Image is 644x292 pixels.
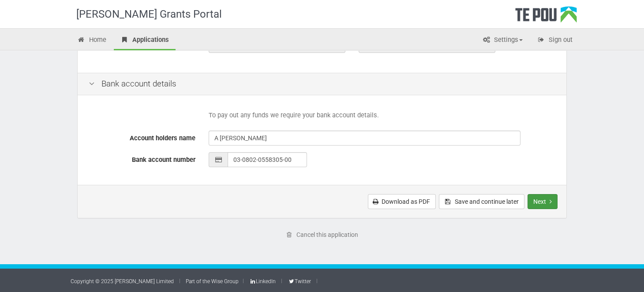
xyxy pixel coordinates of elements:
span: Bank account number [132,156,195,164]
a: Copyright © 2025 [PERSON_NAME] Limited [71,278,174,285]
a: Download as PDF [368,194,436,209]
div: Te Pou Logo [515,6,577,28]
a: Part of the Wise Group [186,278,239,285]
div: Bank account details [78,73,566,95]
a: LinkedIn [249,278,276,285]
a: Twitter [288,278,311,285]
a: Cancel this application [281,227,364,242]
a: Settings [476,31,529,50]
button: Save and continue later [439,194,524,209]
button: Next step [528,194,558,209]
p: To pay out any funds we require your bank account details. [209,111,555,120]
a: Sign out [530,31,579,50]
a: Home [71,31,113,50]
a: Applications [114,31,176,50]
span: Account holders name [130,134,195,142]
